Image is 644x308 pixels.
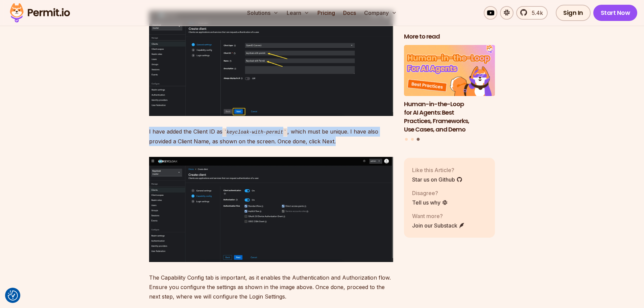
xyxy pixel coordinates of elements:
a: Star us on Github [412,175,462,184]
a: Human-in-the-Loop for AI Agents: Best Practices, Frameworks, Use Cases, and DemoHuman-in-the-Loop... [404,45,495,134]
p: Want more? [412,212,465,220]
img: Revisit consent button [8,290,18,301]
li: 3 of 3 [404,45,495,134]
div: Posts [404,45,495,142]
code: keycloak-with-permit [222,128,288,136]
a: Start Now [593,5,638,21]
a: Sign In [556,5,591,21]
button: Company [361,6,400,20]
h2: More to read [404,32,495,41]
p: The Capability Config tab is important, as it enables the Authentication and Authorization flow. ... [149,273,393,301]
button: Solutions [244,6,281,20]
a: Docs [340,6,359,20]
p: Disagree? [412,189,448,197]
button: Consent Preferences [8,290,18,301]
span: 5.4k [528,9,543,17]
p: I have added the Client ID as , which must be unique. I have also provided a Client Name, as show... [149,127,393,146]
a: Join our Substack [412,221,465,230]
img: image.png [149,11,393,116]
button: Learn [284,6,312,20]
img: Permit logo [7,1,73,24]
a: Tell us why [412,198,448,207]
img: Human-in-the-Loop for AI Agents: Best Practices, Frameworks, Use Cases, and Demo [404,45,495,96]
img: image.png [149,157,393,262]
h3: Human-in-the-Loop for AI Agents: Best Practices, Frameworks, Use Cases, and Demo [404,100,495,134]
a: 5.4k [516,6,548,20]
button: Go to slide 3 [417,138,420,141]
button: Go to slide 1 [405,138,408,141]
p: Like this Article? [412,166,462,174]
a: Pricing [315,6,338,20]
button: Go to slide 2 [411,138,414,141]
